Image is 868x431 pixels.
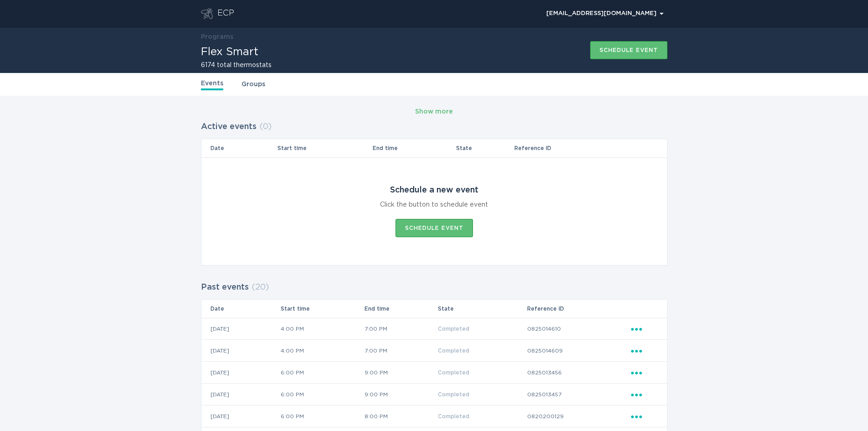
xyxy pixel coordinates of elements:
[456,139,514,157] th: State
[405,225,463,231] div: Schedule event
[280,384,364,405] td: 6:00 PM
[259,123,272,131] span: ( 0 )
[390,185,478,195] div: Schedule a new event
[527,340,631,362] td: 0825014609
[527,318,631,340] td: 0825014610
[380,200,488,210] div: Click the button to schedule event
[277,139,372,157] th: Start time
[438,414,469,419] span: Completed
[201,384,667,405] tr: 3edaacc6e5354e8680c94fc8027f5ca5
[201,340,281,362] td: [DATE]
[201,139,667,157] tr: Table Headers
[527,362,631,384] td: 0825013456
[201,47,272,57] h1: Flex Smart
[590,41,668,59] button: Schedule event
[364,300,437,318] th: End time
[201,300,667,318] tr: Table Headers
[201,318,281,340] td: [DATE]
[364,340,437,362] td: 7:00 PM
[280,340,364,362] td: 4:00 PM
[217,8,234,19] div: ECP
[631,368,658,378] div: Popover menu
[372,139,456,157] th: End time
[631,411,658,421] div: Popover menu
[527,405,631,427] td: 0820200129
[527,300,631,318] th: Reference ID
[201,34,233,40] a: Programs
[280,300,364,318] th: Start time
[631,389,658,400] div: Popover menu
[364,405,437,427] td: 8:00 PM
[438,326,469,332] span: Completed
[364,362,437,384] td: 9:00 PM
[415,105,453,119] button: Show more
[201,279,249,296] h2: Past events
[546,11,663,16] div: [EMAIL_ADDRESS][DOMAIN_NAME]
[201,318,667,340] tr: 293a84bea25b4246afae04efc2a93e3a
[201,300,281,318] th: Date
[542,7,668,21] div: Popover menu
[527,384,631,405] td: 0825013457
[364,318,437,340] td: 7:00 PM
[201,139,277,157] th: Date
[280,405,364,427] td: 6:00 PM
[280,318,364,340] td: 4:00 PM
[201,8,213,19] button: Go to dashboard
[364,384,437,405] td: 9:00 PM
[438,392,469,397] span: Completed
[395,219,473,237] button: Schedule event
[201,362,667,384] tr: 83c2db59ba8c4d97b291f4d1550bd59e
[201,62,272,68] h2: 6174 total thermostats
[201,405,667,427] tr: 96aecb5e8460463e932c84668c2b395f
[542,7,668,21] button: Open user account details
[280,362,364,384] td: 6:00 PM
[252,283,269,291] span: ( 20 )
[631,346,658,356] div: Popover menu
[201,119,257,135] h2: Active events
[437,300,527,318] th: State
[201,405,281,427] td: [DATE]
[438,370,469,375] span: Completed
[415,107,453,117] div: Show more
[514,139,631,157] th: Reference ID
[201,362,281,384] td: [DATE]
[201,78,223,90] a: Events
[241,79,265,89] a: Groups
[201,340,667,362] tr: f10b9073768a46eb83a4c3e8478c1f0e
[631,324,658,334] div: Popover menu
[600,47,658,53] div: Schedule event
[201,384,281,405] td: [DATE]
[438,348,469,353] span: Completed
